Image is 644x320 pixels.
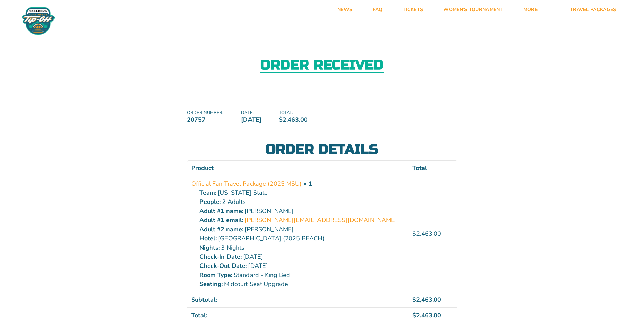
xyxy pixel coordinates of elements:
[279,115,283,124] span: $
[199,216,243,225] strong: Adult #1 email:
[199,271,405,280] p: Standard - King Bed
[412,230,416,238] span: $
[199,197,405,207] p: 2 Adults
[199,234,405,243] p: [GEOGRAPHIC_DATA] (2025 BEACH)
[279,111,316,124] li: Total:
[187,161,409,176] th: Product
[199,207,243,216] strong: Adult #1 name:
[412,296,416,304] span: $
[303,179,312,188] strong: × 1
[187,111,233,124] li: Order number:
[199,252,242,261] strong: Check-In Date:
[199,188,405,197] p: [US_STATE] State
[199,271,232,280] strong: Room Type:
[187,292,409,307] th: Subtotal:
[412,311,441,319] span: 2,463.00
[199,188,216,197] strong: Team:
[199,197,221,207] strong: People:
[199,252,405,261] p: [DATE]
[191,179,302,188] a: Official Fan Travel Package (2025 MSU)
[412,230,441,238] bdi: 2,463.00
[412,296,441,304] span: 2,463.00
[279,115,308,124] bdi: 2,463.00
[187,143,457,156] h2: Order details
[187,115,223,124] strong: 20757
[260,58,383,73] h2: Order received
[199,243,220,252] strong: Nights:
[199,234,217,243] strong: Hotel:
[199,243,405,252] p: 3 Nights
[20,7,57,35] img: Fort Myers Tip-Off
[241,115,261,124] strong: [DATE]
[199,225,243,234] strong: Adult #2 name:
[408,161,457,176] th: Total
[199,207,405,216] p: [PERSON_NAME]
[199,280,223,289] strong: Seating:
[199,280,405,289] p: Midcourt Seat Upgrade
[241,111,270,124] li: Date:
[199,261,405,271] p: [DATE]
[245,216,397,225] a: [PERSON_NAME][EMAIL_ADDRESS][DOMAIN_NAME]
[199,261,247,271] strong: Check-Out Date:
[199,225,405,234] p: [PERSON_NAME]
[412,311,416,319] span: $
